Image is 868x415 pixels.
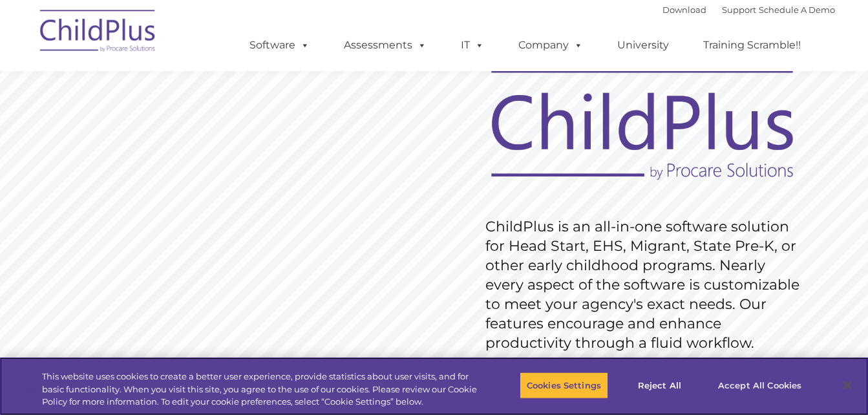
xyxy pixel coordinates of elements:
a: Company [505,32,596,58]
a: Software [237,32,323,58]
button: Accept All Cookies [711,372,809,399]
button: Close [833,371,862,399]
a: IT [448,32,497,58]
rs-layer: ChildPlus is an all-in-one software solution for Head Start, EHS, Migrant, State Pre-K, or other ... [485,217,806,353]
button: Reject All [619,372,700,399]
img: ChildPlus by Procare Solutions [34,1,163,65]
a: Training Scramble!! [690,32,814,58]
a: Support [722,5,756,15]
a: University [604,32,682,58]
a: Assessments [331,32,439,58]
div: This website uses cookies to create a better user experience, provide statistics about user visit... [42,370,478,409]
a: Download [662,5,706,15]
button: Cookies Settings [520,372,608,399]
font: | [662,5,835,15]
a: Schedule A Demo [759,5,835,15]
